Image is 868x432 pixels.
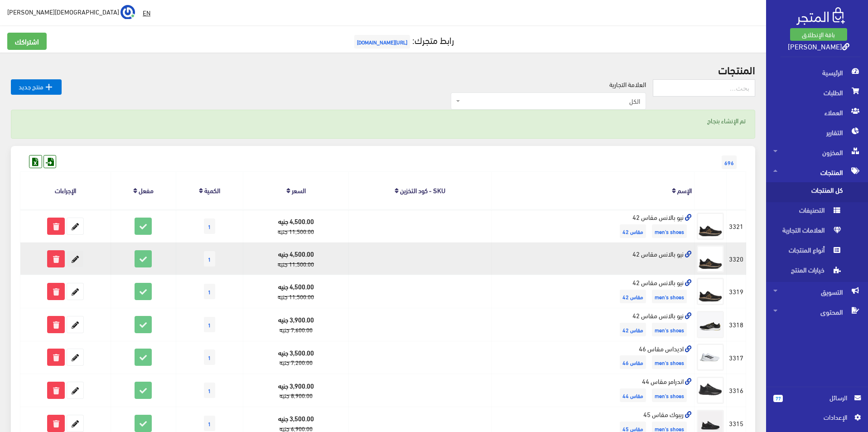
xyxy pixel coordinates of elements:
td: 3,900.00 جنيه [243,374,349,407]
a: التقارير [766,122,868,142]
span: 1 [204,218,215,234]
span: men's shoes [652,388,687,402]
a: خيارات المنتج [766,262,868,282]
span: خيارات المنتج [773,262,842,282]
span: الرئيسية [773,63,861,83]
strike: 8,900.00 جنيه [280,390,313,401]
td: 3316 [727,374,746,407]
a: [PERSON_NAME] [788,39,849,53]
strike: 7,200.00 جنيه [280,357,313,368]
span: العلامات التجارية [773,222,842,242]
a: الطلبات [766,83,868,102]
strike: 11,500.00 جنيه [278,291,314,302]
span: [URL][DOMAIN_NAME] [354,35,410,49]
p: تم الإنشاء بنجاح [20,116,746,126]
td: 3,500.00 جنيه [243,341,349,374]
h2: المنتجات [11,63,755,75]
u: EN [143,7,150,18]
span: التصنيفات [773,202,842,222]
span: التقارير [773,122,861,142]
span: men's shoes [652,323,687,336]
td: نيو بالانس مقاس 42 [492,209,694,243]
span: 1 [204,317,215,332]
span: التسويق [773,282,861,302]
a: اﻹعدادات [773,412,861,427]
td: 4,500.00 جنيه [243,243,349,275]
a: EN [139,5,154,21]
td: 3318 [727,308,746,341]
a: 77 الرسائل [773,393,861,412]
strike: 11,500.00 جنيه [278,258,314,269]
a: منتج جديد [11,79,62,95]
span: الكل [451,92,646,110]
a: الإسم [677,184,692,196]
iframe: Drift Widget Chat Controller [11,370,45,404]
span: مقاس 46 [620,355,646,369]
td: نيو بالانس مقاس 42 [492,275,694,308]
img: andramr-mkas-44.jpg [697,377,724,404]
a: المنتجات [766,162,868,182]
img: . [796,7,845,25]
span: مقاس 42 [620,224,646,238]
span: men's shoes [652,355,687,369]
a: SKU - كود التخزين [400,184,445,196]
td: اديداس مقاس 46 [492,341,694,374]
a: المخزون [766,142,868,162]
span: العملاء [773,102,861,122]
td: 4,500.00 جنيه [243,209,349,243]
i:  [43,82,54,92]
label: العلامة التجارية [609,79,646,89]
span: الطلبات [773,83,861,102]
img: nyo-balans-mkas-42.jpg [697,278,724,305]
a: رابط متجرك:[URL][DOMAIN_NAME] [352,31,454,48]
span: 1 [204,416,215,431]
span: المخزون [773,142,861,162]
a: اشتراكك [7,33,47,50]
a: المحتوى [766,302,868,322]
span: 1 [204,383,215,398]
span: اﻹعدادات [781,412,847,422]
span: مقاس 42 [620,323,646,336]
span: المحتوى [773,302,861,322]
td: 4,500.00 جنيه [243,275,349,308]
td: 3,900.00 جنيه [243,308,349,341]
span: 1 [204,284,215,299]
img: nyo-balans-mkas-42.jpg [697,311,724,338]
a: أنواع المنتجات [766,242,868,262]
span: [DEMOGRAPHIC_DATA][PERSON_NAME] [7,6,119,17]
span: men's shoes [652,290,687,303]
td: 3319 [727,275,746,308]
span: 1 [204,251,215,267]
span: men's shoes [652,224,687,238]
a: كل المنتجات [766,182,868,202]
th: الإجراءات [20,172,111,209]
span: 696 [722,155,737,169]
strike: 11,500.00 جنيه [278,226,314,237]
a: باقة الإنطلاق [790,28,847,41]
td: 3320 [727,243,746,275]
span: 1 [204,349,215,365]
a: التصنيفات [766,202,868,222]
a: الكمية [204,184,220,196]
span: الكل [462,97,640,106]
img: adydas-mkas-46.jpg [697,344,724,371]
img: ... [121,5,135,19]
img: nyo-balans-mkas-42.jpg [697,213,724,240]
span: الرسائل [790,393,847,403]
span: كل المنتجات [773,182,842,202]
a: ... [DEMOGRAPHIC_DATA][PERSON_NAME] [7,5,135,19]
input: بحث... [653,79,755,97]
a: العلامات التجارية [766,222,868,242]
span: المنتجات [773,162,861,182]
span: مقاس 44 [620,388,646,402]
span: أنواع المنتجات [773,242,842,262]
td: نيو بالانس مقاس 42 [492,243,694,275]
span: مقاس 42 [620,290,646,303]
span: 77 [773,395,783,402]
td: 3317 [727,341,746,374]
td: اندرامر مقاس 44 [492,374,694,407]
td: 3321 [727,209,746,243]
a: الرئيسية [766,63,868,83]
strike: 7,600.00 جنيه [280,324,313,335]
img: nyo-balans-mkas-42.jpg [697,245,724,272]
